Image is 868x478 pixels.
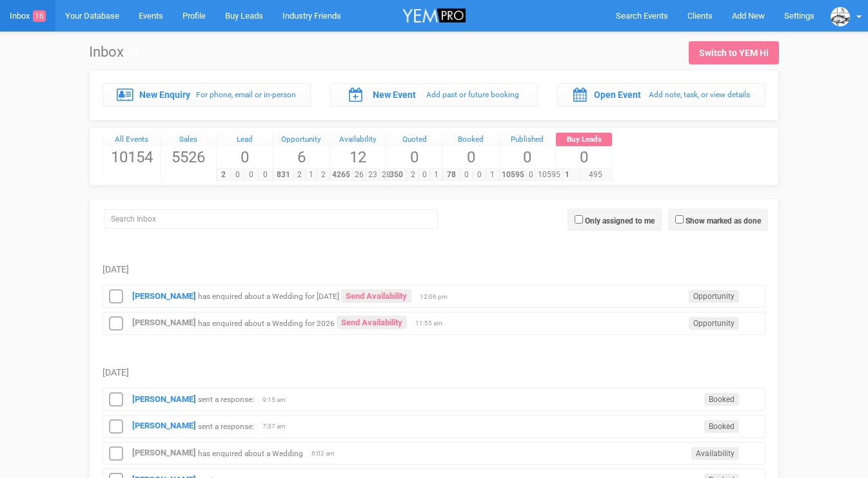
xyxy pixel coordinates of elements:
small: sent a response: [198,395,254,404]
a: Open Event Add note, task, or view details [557,83,765,106]
small: has enquired about a Wedding for 2026 [198,318,335,327]
a: Buy Leads [556,133,612,147]
span: 10154 [104,146,160,168]
label: New Event [373,88,416,101]
span: 2 [216,169,231,181]
span: 9:15 am [262,396,295,405]
h5: [DATE] [103,368,765,378]
span: 12 [330,146,386,168]
small: For phone, email or in-person [196,90,296,99]
a: Lead [217,133,273,147]
span: 26 [352,169,366,181]
span: 2 [317,169,329,181]
a: [PERSON_NAME] [132,318,196,327]
span: 1 [555,169,579,181]
small: Add past or future booking [426,90,519,99]
img: data [831,7,850,26]
small: sent a response: [198,421,254,430]
a: All Events [104,133,160,147]
a: Sales [161,133,217,147]
span: 16 [33,10,46,22]
span: 0 [526,169,536,181]
span: 1 [305,169,317,181]
span: 12:06 pm [420,292,452,301]
span: 7:37 am [262,422,295,431]
span: 0 [258,169,273,181]
a: Quoted [386,133,442,147]
a: Availability [330,133,386,147]
a: Switch to YEM Hi [689,41,779,64]
span: 4265 [330,169,353,181]
span: Availability [691,447,739,460]
small: has enquired about a Wedding [198,448,303,457]
span: 350 [386,169,407,181]
span: 0 [500,146,556,168]
label: Only assigned to me [585,215,655,227]
a: [PERSON_NAME] [132,291,196,301]
input: Search Inbox [104,209,438,229]
span: Booked [704,393,739,406]
span: 0 [244,169,259,181]
h5: [DATE] [103,265,765,274]
div: Switch to YEM Hi [699,46,769,59]
span: 0 [460,169,473,181]
span: 495 [579,169,612,181]
a: Booked [443,133,499,147]
a: [PERSON_NAME] [132,421,196,430]
a: Opportunity [273,133,330,147]
span: 0 [230,169,245,181]
span: 11:55 am [415,319,448,328]
span: 5526 [161,146,217,168]
span: Opportunity [689,290,739,303]
a: New Event Add past or future booking [330,83,538,106]
span: Add New [732,11,765,21]
span: 0 [443,146,499,168]
small: has enquired about a Wedding for [DATE] [198,292,339,301]
span: 831 [273,169,294,181]
span: 0 [419,169,431,181]
span: 78 [442,169,460,181]
span: 1 [486,169,499,181]
span: 6 [273,146,330,168]
span: 10595 [499,169,527,181]
span: Clients [687,11,713,21]
span: 0 [473,169,486,181]
span: Booked [704,420,739,433]
span: 6:02 am [311,449,344,458]
a: [PERSON_NAME] [132,448,196,457]
span: 2 [406,169,419,181]
span: 2 [293,169,306,181]
span: 1 [430,169,442,181]
small: Add note, task, or view details [649,90,750,99]
span: 23 [366,169,380,181]
h1: Inbox [89,44,139,60]
span: 28 [379,169,393,181]
label: Open Event [594,88,641,101]
span: 0 [556,146,612,168]
span: Opportunity [689,317,739,330]
span: 10595 [535,169,563,181]
span: Search Events [616,11,668,21]
a: [PERSON_NAME] [132,394,196,404]
label: New Enquiry [139,88,190,101]
label: Show marked as done [686,215,761,227]
a: New Enquiry For phone, email or in-person [103,83,311,106]
span: 0 [217,146,273,168]
a: Send Availability [341,289,411,303]
span: 0 [386,146,442,168]
a: Published [500,133,556,147]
